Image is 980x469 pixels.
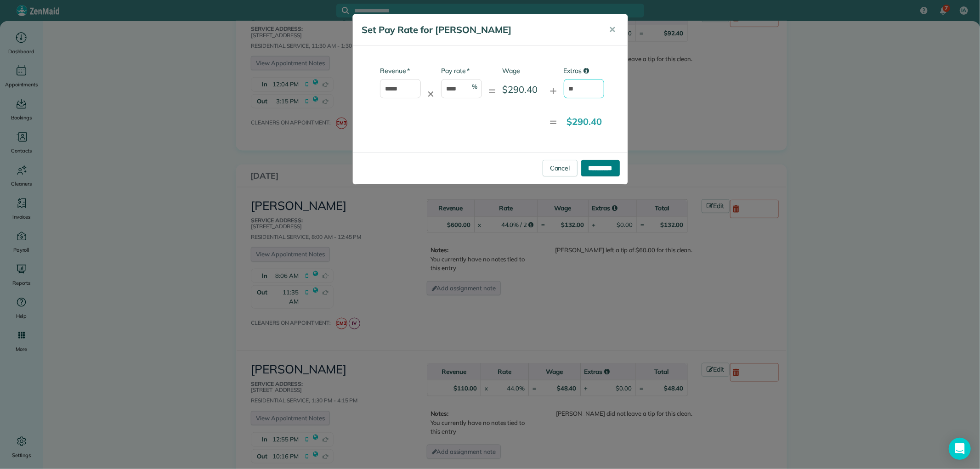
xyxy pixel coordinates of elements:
label: Pay rate [441,66,470,75]
label: Wage [502,66,543,75]
a: Cancel [543,160,578,176]
label: Revenue [380,66,410,75]
label: Extras [564,66,605,75]
div: + [543,81,563,100]
div: = [543,112,563,131]
h5: Set Pay Rate for [PERSON_NAME] [362,23,596,36]
div: $290.40 [502,83,543,96]
span: % [472,82,477,91]
strong: $290.40 [567,116,602,127]
div: Open Intercom Messenger [949,438,971,460]
span: ✕ [609,24,616,35]
div: ✕ [421,87,441,101]
div: = [482,81,502,100]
